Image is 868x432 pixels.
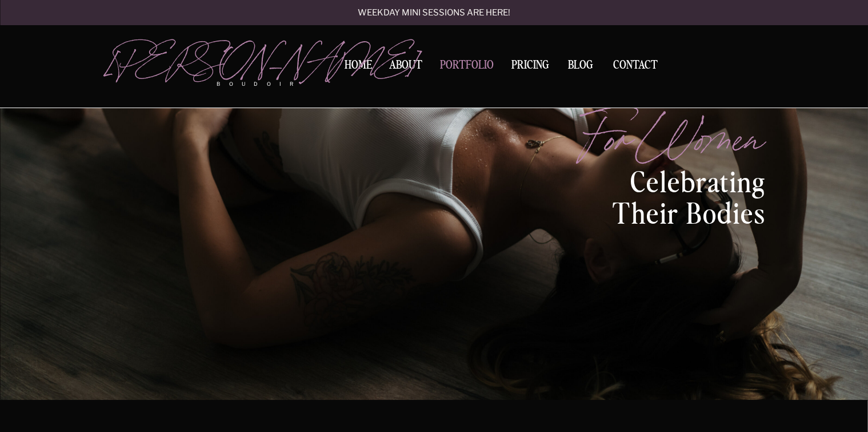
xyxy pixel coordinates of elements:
[509,60,553,75] a: Pricing
[493,7,763,70] h1: New England BOUDOIR Photographer
[574,168,766,235] p: celebrating their bodies
[437,60,498,75] a: Portfolio
[217,80,312,88] p: boudoir
[327,9,541,18] a: Weekday mini sessions are here!
[563,60,599,70] a: BLOG
[107,41,312,75] a: [PERSON_NAME]
[609,60,663,72] a: Contact
[514,98,763,164] p: for women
